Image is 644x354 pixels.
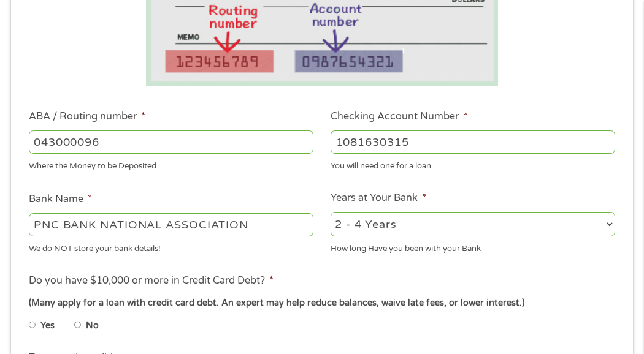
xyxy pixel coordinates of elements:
label: Years at Your Bank [331,192,426,205]
input: 263177916 [29,130,313,154]
input: 345634636 [331,130,615,154]
label: Yes [40,319,55,333]
div: How long Have you been with your Bank [331,239,615,255]
label: Do you have $10,000 or more in Credit Card Debt? [29,274,274,287]
div: You will need one for a loan. [331,156,615,173]
label: ABA / Routing number [29,110,145,123]
div: Where the Money to be Deposited [29,156,313,173]
div: (Many apply for a loan with credit card debt. An expert may help reduce balances, waive late fees... [29,296,615,310]
label: Bank Name [29,193,92,206]
label: No [86,319,99,333]
label: Checking Account Number [331,110,467,123]
div: We do NOT store your bank details! [29,239,313,255]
